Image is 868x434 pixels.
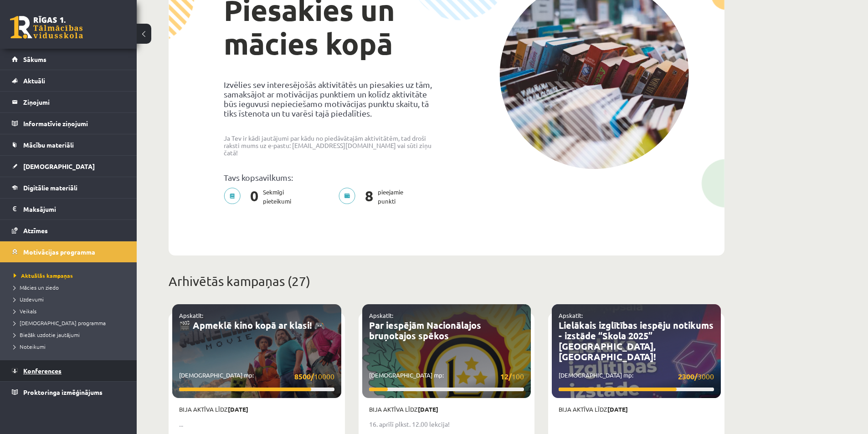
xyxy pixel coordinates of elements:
[12,382,125,403] a: Proktoringa izmēģinājums
[169,272,724,291] p: Arhivētās kampaņas (27)
[500,371,524,382] span: 100
[23,141,74,149] span: Mācību materiāli
[23,184,77,192] span: Digitālie materiāli
[10,16,83,39] a: Rīgas 1. Tālmācības vidusskola
[369,371,524,382] p: [DEMOGRAPHIC_DATA] mp:
[14,271,128,280] a: Aktuālās kampaņas
[246,188,263,206] span: 0
[228,405,248,413] strong: [DATE]
[369,311,393,319] a: Apskatīt:
[12,360,125,381] a: Konferences
[14,342,128,351] a: Noteikumi
[678,371,714,382] span: 3000
[179,405,334,414] p: Bija aktīva līdz
[12,241,125,262] a: Motivācijas programma
[559,319,714,363] a: Lielākais izglītības iespēju notikums - izstāde “Skola 2025” [GEOGRAPHIC_DATA], [GEOGRAPHIC_DATA]!
[12,199,125,220] a: Maksājumi
[14,272,73,279] span: Aktuālās kampaņas
[607,405,628,413] strong: [DATE]
[23,226,48,235] span: Atzīmes
[23,388,103,396] span: Proktoringa izmēģinājums
[14,319,106,327] span: [DEMOGRAPHIC_DATA] programma
[12,49,125,70] a: Sākums
[369,405,524,414] p: Bija aktīva līdz
[14,343,46,350] span: Noteikumi
[12,220,125,241] a: Atzīmes
[294,371,334,382] span: 10000
[14,331,80,338] span: Biežāk uzdotie jautājumi
[14,307,128,315] a: Veikals
[23,199,125,220] legend: Maksājumi
[23,162,95,170] span: [DEMOGRAPHIC_DATA]
[14,319,128,327] a: [DEMOGRAPHIC_DATA] programma
[224,173,440,182] p: Tavs kopsavilkums:
[559,405,714,414] p: Bija aktīva līdz
[500,372,512,381] strong: 12/
[179,371,334,382] p: [DEMOGRAPHIC_DATA] mp:
[339,188,409,206] p: pieejamie punkti
[369,420,450,428] strong: 16. aprīlī plkst. 12.00 lekcija!
[559,371,714,382] p: [DEMOGRAPHIC_DATA] mp:
[12,92,125,112] a: Ziņojumi
[14,284,59,291] span: Mācies un ziedo
[12,70,125,91] a: Aktuāli
[678,372,698,381] strong: 2300/
[12,113,125,134] a: Informatīvie ziņojumi
[23,113,125,134] legend: Informatīvie ziņojumi
[23,92,125,112] legend: Ziņojumi
[12,134,125,155] a: Mācību materiāli
[224,188,297,206] p: Sekmīgi pieteikumi
[224,134,440,156] p: Ja Tev ir kādi jautājumi par kādu no piedāvātajām aktivitātēm, tad droši raksti mums uz e-pastu: ...
[294,372,314,381] strong: 8500/
[224,80,440,118] p: Izvēlies sev interesējošās aktivitātēs un piesakies uz tām, samaksājot ar motivācijas punktiem un...
[12,177,125,198] a: Digitālie materiāli
[14,296,44,303] span: Uzdevumi
[179,419,334,429] p: ...
[14,331,128,339] a: Biežāk uzdotie jautājumi
[559,311,583,319] a: Apskatīt:
[23,55,46,63] span: Sākums
[179,319,325,331] a: 🎬 Apmeklē kino kopā ar klasi! 🎮
[179,311,203,319] a: Apskatīt:
[418,405,438,413] strong: [DATE]
[14,295,128,303] a: Uzdevumi
[14,283,128,291] a: Mācies un ziedo
[23,248,95,256] span: Motivācijas programma
[369,319,481,342] a: Par iespējām Nacionālajos bruņotajos spēkos
[14,307,36,315] span: Veikals
[23,367,62,375] span: Konferences
[360,188,378,206] span: 8
[23,77,45,85] span: Aktuāli
[12,156,125,177] a: [DEMOGRAPHIC_DATA]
